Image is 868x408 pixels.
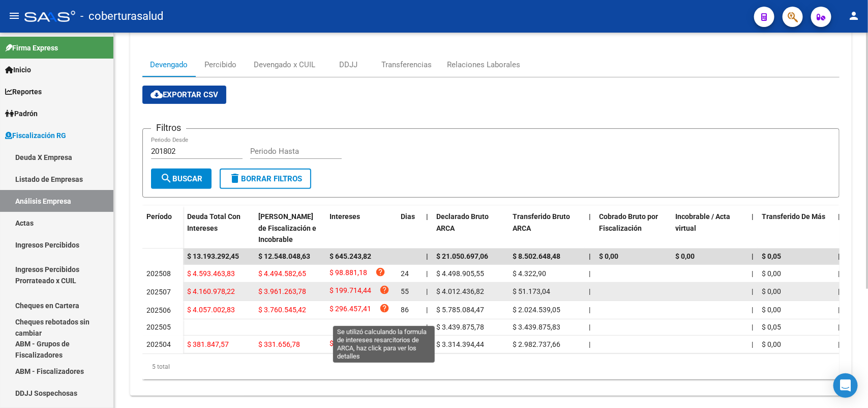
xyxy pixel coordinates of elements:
[762,340,781,348] span: $ 0,00
[146,323,171,331] span: 202505
[599,212,658,232] span: Cobrado Bruto por Fiscalización
[838,212,840,221] span: |
[508,206,585,251] datatable-header-cell: Transferido Bruto ARCA
[187,306,235,314] span: $ 4.057.002,83
[436,252,488,260] span: $ 21.050.697,06
[151,169,212,189] button: Buscar
[258,287,306,295] span: $ 3.961.263,78
[747,206,758,251] datatable-header-cell: |
[5,130,66,141] span: Fiscalización RG
[432,206,508,251] datatable-header-cell: Declarado Bruto ARCA
[848,10,860,22] mat-icon: person
[833,373,858,398] div: Open Intercom Messenger
[436,323,484,331] span: $ 3.439.875,78
[436,306,484,314] span: $ 5.785.084,47
[220,169,311,189] button: Borrar Filtros
[146,288,171,296] span: 202507
[205,59,237,70] div: Percibido
[229,174,302,183] span: Borrar Filtros
[675,252,695,260] span: $ 0,00
[758,206,834,251] datatable-header-cell: Transferido De Más
[426,252,428,260] span: |
[513,340,560,348] span: $ 2.982.737,66
[401,306,409,314] span: 86
[5,42,58,53] span: Firma Express
[838,269,840,278] span: |
[762,252,781,260] span: $ 0,05
[595,206,671,251] datatable-header-cell: Cobrado Bruto por Fiscalización
[254,59,315,70] div: Devengado x CUIL
[330,303,371,317] span: $ 296.457,41
[426,340,428,348] span: |
[183,206,254,251] datatable-header-cell: Deuda Total Con Intereses
[5,64,31,75] span: Inicio
[339,59,357,70] div: DDJJ
[379,285,390,295] i: help
[258,212,316,244] span: [PERSON_NAME] de Fiscalización e Incobrable
[426,323,428,331] span: |
[762,269,781,278] span: $ 0,00
[752,252,754,260] span: |
[436,287,484,295] span: $ 4.012.436,82
[422,206,432,251] datatable-header-cell: |
[838,340,840,348] span: |
[258,252,310,260] span: $ 12.548.048,63
[150,59,188,70] div: Devengado
[436,340,484,348] span: $ 3.314.394,44
[8,10,20,22] mat-icon: menu
[146,340,171,348] span: 202504
[187,269,235,278] span: $ 4.593.463,83
[401,269,409,278] span: 24
[838,287,840,295] span: |
[762,212,825,221] span: Transferido De Más
[589,306,590,314] span: |
[5,108,38,119] span: Padrón
[589,212,591,221] span: |
[254,206,325,251] datatable-header-cell: Deuda Bruta Neto de Fiscalización e Incobrable
[146,269,171,278] span: 202508
[375,267,385,277] i: help
[752,287,753,295] span: |
[375,338,385,348] i: help
[752,323,753,331] span: |
[330,267,367,281] span: $ 98.881,18
[426,269,428,278] span: |
[381,59,432,70] div: Transferencias
[589,252,591,260] span: |
[513,323,560,331] span: $ 3.439.875,83
[426,212,428,221] span: |
[397,206,422,251] datatable-header-cell: Dias
[330,212,360,221] span: Intereses
[513,287,550,295] span: $ 51.173,04
[401,212,415,221] span: Dias
[142,86,226,104] button: Exportar CSV
[762,287,781,295] span: $ 0,00
[513,306,560,314] span: $ 2.024.539,05
[436,269,484,278] span: $ 4.498.905,55
[426,287,428,295] span: |
[401,287,409,295] span: 55
[229,172,241,184] mat-icon: delete
[330,338,367,351] span: $ 50.190,79
[436,212,489,232] span: Declarado Bruto ARCA
[151,90,218,99] span: Exportar CSV
[675,212,730,232] span: Incobrable / Acta virtual
[146,212,172,221] span: Período
[838,306,840,314] span: |
[752,340,753,348] span: |
[130,44,852,396] div: Aportes y Contribuciones de la Empresa: 30563627812
[762,323,781,331] span: $ 0,05
[80,5,163,28] span: - coberturasalud
[585,206,595,251] datatable-header-cell: |
[752,269,753,278] span: |
[142,354,840,379] div: 5 total
[834,206,844,251] datatable-header-cell: |
[142,206,183,249] datatable-header-cell: Período
[599,252,618,260] span: $ 0,00
[671,206,747,251] datatable-header-cell: Incobrable / Acta virtual
[589,269,590,278] span: |
[589,287,590,295] span: |
[752,212,754,221] span: |
[838,323,840,331] span: |
[589,323,590,331] span: |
